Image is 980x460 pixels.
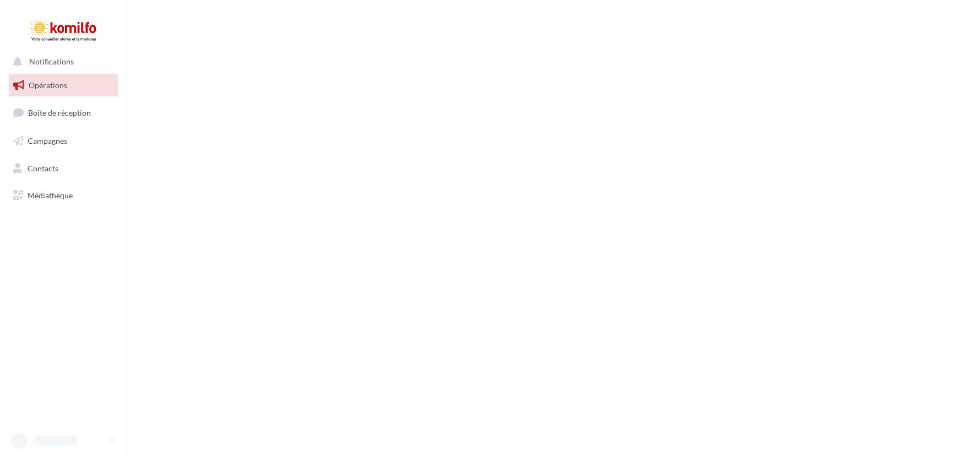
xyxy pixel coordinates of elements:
span: Opérations [29,80,67,90]
a: Opérations [7,74,120,97]
span: Campagnes [28,136,67,145]
a: Médiathèque [7,184,120,207]
span: Boîte de réception [28,108,91,117]
a: Campagnes [7,129,120,153]
a: Contacts [7,157,120,180]
span: Contacts [28,163,58,172]
span: Notifications [29,57,74,67]
span: Médiathèque [28,191,73,200]
a: Boîte de réception [7,101,120,125]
